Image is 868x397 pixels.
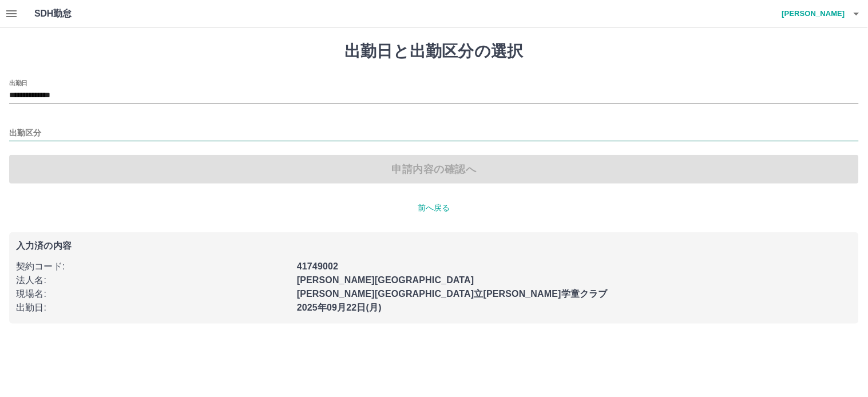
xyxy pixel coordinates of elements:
[297,261,338,271] b: 41749002
[16,241,852,251] p: 入力済の内容
[16,287,290,301] p: 現場名 :
[16,260,290,273] p: 契約コード :
[16,301,290,315] p: 出勤日 :
[9,42,859,61] h1: 出勤日と出勤区分の選択
[297,303,382,312] b: 2025年09月22日(月)
[297,275,474,285] b: [PERSON_NAME][GEOGRAPHIC_DATA]
[297,289,608,299] b: [PERSON_NAME][GEOGRAPHIC_DATA]立[PERSON_NAME]学童クラブ
[9,202,859,214] p: 前へ戻る
[9,78,27,87] label: 出勤日
[16,273,290,287] p: 法人名 :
